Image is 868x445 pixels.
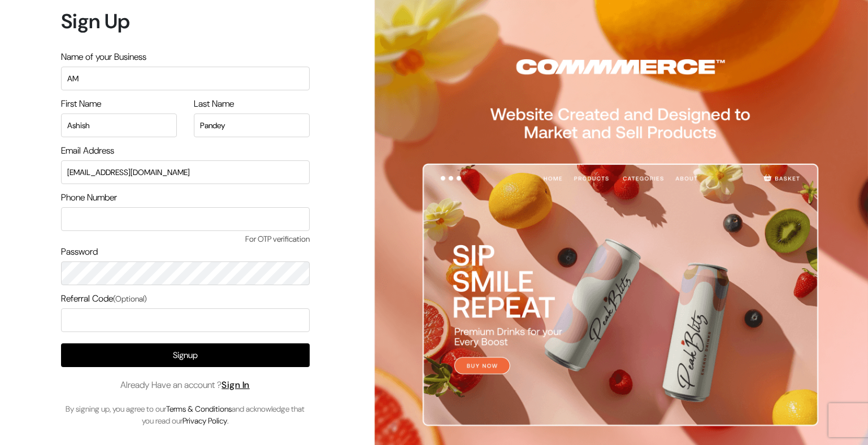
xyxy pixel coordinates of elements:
[113,294,147,304] span: (Optional)
[166,404,232,414] a: Terms & Conditions
[61,144,114,158] label: Email Address
[61,50,146,64] label: Name of your Business
[61,9,310,33] h1: Sign Up
[61,191,117,204] label: Phone Number
[61,97,101,111] label: First Name
[61,233,310,245] span: For OTP verification
[61,343,310,367] button: Signup
[194,97,234,111] label: Last Name
[120,378,250,392] span: Already Have an account ?
[183,416,227,426] a: Privacy Policy
[222,379,250,391] a: Sign In
[61,403,310,427] p: By signing up, you agree to our and acknowledge that you read our .
[61,292,147,306] label: Referral Code
[61,245,98,259] label: Password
